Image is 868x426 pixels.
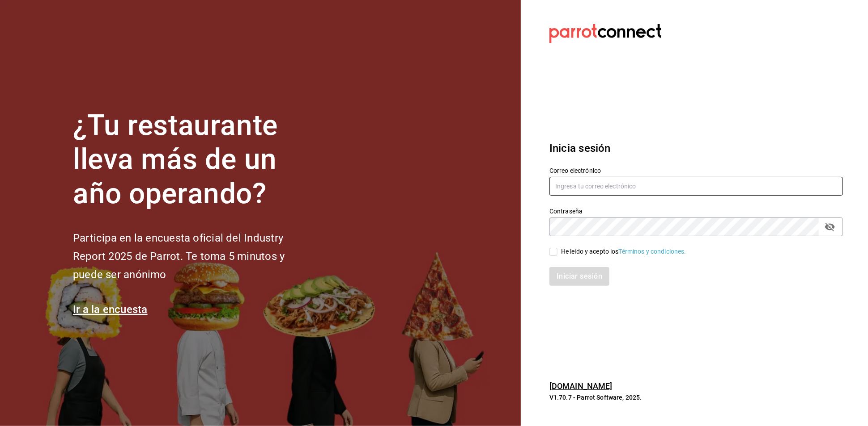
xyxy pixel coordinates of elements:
label: Contraseña [549,208,843,214]
a: [DOMAIN_NAME] [549,381,613,391]
a: Términos y condiciones. [619,248,686,255]
div: He leído y acepto los [561,247,686,256]
h1: ¿Tu restaurante lleva más de un año operando? [73,109,315,211]
h2: Participa en la encuesta oficial del Industry Report 2025 de Parrot. Te toma 5 minutos y puede se... [73,229,315,284]
button: passwordField [822,219,838,234]
label: Correo electrónico [549,167,843,174]
p: V1.70.7 - Parrot Software, 2025. [549,393,790,402]
a: Ir a la encuesta [73,303,148,316]
h3: Inicia sesión [549,140,790,156]
input: Ingresa tu correo electrónico [549,177,843,196]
